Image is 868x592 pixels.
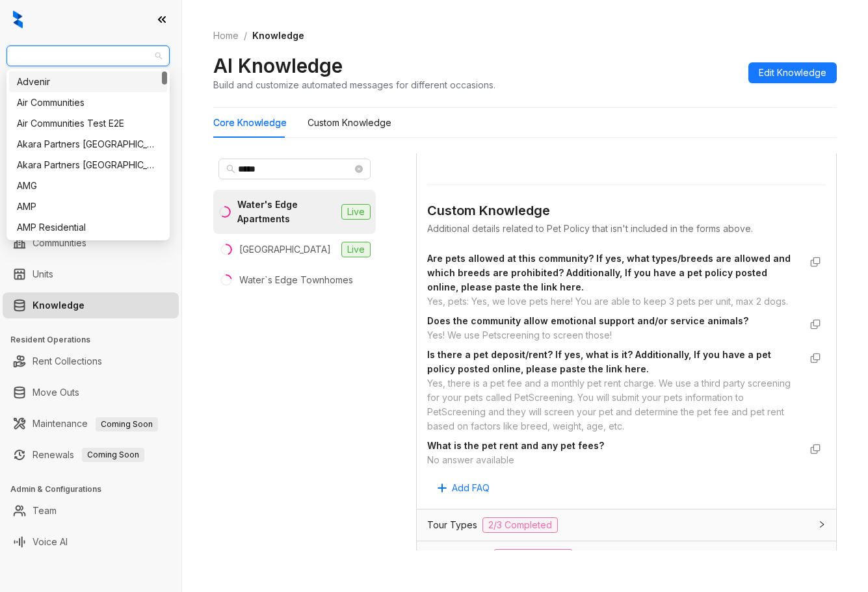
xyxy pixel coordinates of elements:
a: Home [211,29,241,43]
div: AMP [17,199,159,214]
li: Team [3,498,179,524]
div: AMP Residential [9,217,167,238]
div: Air Communities Test E2E [9,113,167,134]
span: 0/13 Completed [493,549,573,565]
button: Edit Knowledge [748,62,837,83]
div: Yes, pets: Yes, we love pets here! You are able to keep 3 pets per unit, max 2 dogs. [427,294,800,309]
span: close-circle [355,165,363,173]
a: Voice AI [33,529,68,555]
div: Akara Partners [GEOGRAPHIC_DATA] [17,158,159,172]
button: Add FAQ [427,478,500,498]
div: Air Communities Test E2E [17,116,159,131]
span: Coming Soon [96,417,158,431]
div: Akara Partners Phoenix [9,155,167,175]
div: Akara Partners Nashville [9,134,167,155]
div: Water`s Edge Townhomes [239,273,353,287]
div: Parking Policy0/13 Completed [417,541,836,573]
div: AMG [17,179,159,193]
div: Air Communities [9,92,167,113]
strong: What is the pet rent and any pet fees? [427,440,604,451]
span: collapsed [818,521,826,528]
h2: AI Knowledge [213,53,343,78]
a: Communities [33,230,86,256]
div: Akara Partners [GEOGRAPHIC_DATA] [17,137,159,151]
h3: Admin & Configurations [10,483,181,495]
a: RenewalsComing Soon [33,442,144,468]
li: Voice AI [3,529,179,555]
strong: Does the community allow emotional support and/or service animals? [427,315,748,326]
div: AMP [9,196,167,217]
li: Move Outs [3,380,179,405]
span: Coming Soon [82,448,144,462]
div: No answer available [427,453,800,467]
div: Water's Edge Apartments [237,198,336,226]
div: Yes! We use Petscreening to screen those! [427,328,800,342]
div: Custom Knowledge [308,116,391,130]
div: Build and customize automated messages for different occasions. [213,78,495,92]
a: Rent Collections [33,348,102,374]
div: [GEOGRAPHIC_DATA] [239,242,331,257]
span: Knowledge [252,30,304,41]
strong: Are pets allowed at this community? If yes, what types/breeds are allowed and which breeds are pr... [427,253,791,292]
span: Edit Knowledge [759,66,826,80]
li: Knowledge [3,292,179,318]
span: Add FAQ [452,481,490,495]
span: Tour Types [427,518,477,532]
h3: Resident Operations [10,334,181,346]
div: Advenir [9,71,167,92]
a: Move Outs [33,380,79,405]
span: RR Living [14,46,162,66]
li: / [244,29,247,43]
span: Live [341,204,371,220]
a: Knowledge [33,292,85,318]
div: Core Knowledge [213,116,287,130]
a: Team [33,498,57,524]
a: Units [33,261,53,287]
div: Tour Types2/3 Completed [417,509,836,541]
div: Air Communities [17,96,159,110]
div: AMP Residential [17,220,159,235]
div: Advenir [17,75,159,89]
li: Renewals [3,442,179,468]
div: Custom Knowledge [427,201,826,221]
span: Parking Policy [427,550,488,564]
li: Maintenance [3,411,179,437]
span: 2/3 Completed [482,517,558,533]
span: search [226,164,235,174]
li: Leasing [3,143,179,169]
div: Yes, there is a pet fee and a monthly pet rent charge. We use a third party screening for your pe... [427,376,800,433]
li: Communities [3,230,179,256]
img: logo [13,10,23,29]
span: Live [341,242,371,257]
div: Additional details related to Pet Policy that isn't included in the forms above. [427,222,826,236]
li: Rent Collections [3,348,179,374]
div: AMG [9,175,167,196]
strong: Is there a pet deposit/rent? If yes, what is it? Additionally, If you have a pet policy posted on... [427,349,771,374]
li: Units [3,261,179,287]
li: Collections [3,174,179,200]
li: Leads [3,87,179,113]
